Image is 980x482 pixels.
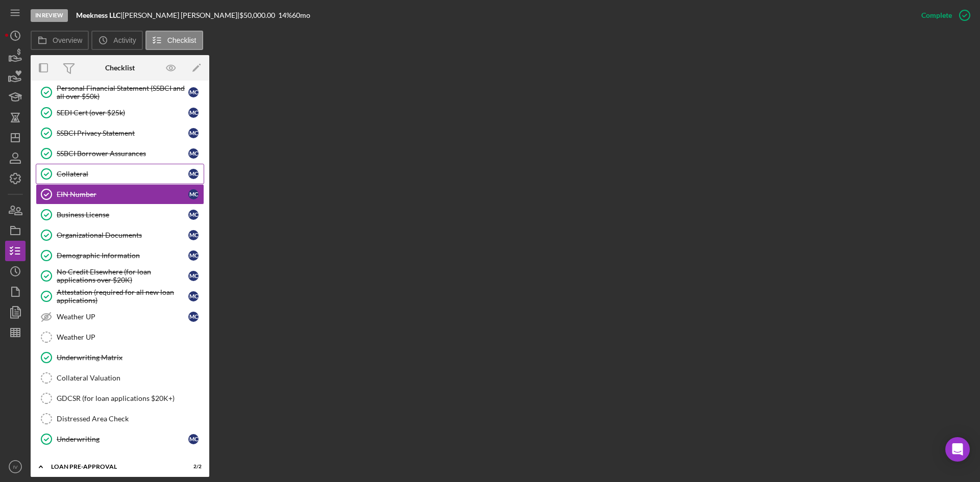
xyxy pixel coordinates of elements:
a: SSBCI Privacy StatementMC [36,123,204,143]
a: Weather UPMC [36,307,204,327]
a: No Credit Elsewhere (for loan applications over $20K)MC [36,266,204,286]
label: Activity [113,36,136,44]
div: Distressed Area Check [57,415,204,423]
a: Underwriting Matrix [36,347,204,368]
div: $50,000.00 [239,11,278,19]
a: Attestation (required for all new loan applications)MC [36,286,204,307]
div: Collateral Valuation [57,374,204,382]
div: Organizational Documents [57,231,188,239]
button: Activity [91,31,142,50]
b: Meekness LLC [76,11,120,19]
div: SSBCI Borrower Assurances [57,149,188,158]
div: M C [188,434,199,444]
div: | [76,11,122,19]
div: M C [188,312,199,322]
div: 2 / 2 [183,464,202,470]
a: UnderwritingMC [36,429,204,449]
div: In Review [31,9,68,22]
div: Personal Financial Statement (SSBCI and all over $50k) [57,84,188,100]
a: GDCSR (for loan applications $20K+) [36,388,204,409]
div: Checklist [105,64,135,72]
div: 60 mo [292,11,310,19]
text: IV [13,464,18,470]
a: Collateral Valuation [36,368,204,388]
div: M C [188,128,199,138]
div: LOAN PRE-APPROVAL [51,464,176,470]
div: Complete [921,5,952,26]
div: M C [188,210,199,220]
div: [PERSON_NAME] [PERSON_NAME] | [122,11,239,19]
div: M C [188,250,199,261]
div: GDCSR (for loan applications $20K+) [57,394,204,402]
div: M C [188,291,199,301]
a: Distressed Area Check [36,409,204,429]
button: Complete [911,5,975,26]
a: Personal Financial Statement (SSBCI and all over $50k)MC [36,82,204,103]
button: IV [5,456,26,477]
div: Open Intercom Messenger [945,437,970,462]
div: Business License [57,211,188,219]
div: M C [188,271,199,281]
div: No Credit Elsewhere (for loan applications over $20K) [57,268,188,284]
a: SEDI Cert (over $25k)MC [36,103,204,123]
a: Weather UP [36,327,204,347]
div: M C [188,108,199,118]
a: EIN NumberMC [36,184,204,205]
div: Underwriting Matrix [57,353,204,362]
label: Overview [53,36,82,44]
div: SSBCI Privacy Statement [57,129,188,137]
div: Collateral [57,170,188,178]
div: M C [188,230,199,240]
a: CollateralMC [36,164,204,184]
button: Overview [31,31,89,50]
div: M C [188,148,199,159]
div: Weather UP [57,333,204,341]
div: Weather UP [57,313,188,321]
div: M C [188,87,199,97]
div: Attestation (required for all new loan applications) [57,288,188,305]
div: M C [188,169,199,179]
a: SSBCI Borrower AssurancesMC [36,143,204,164]
div: M C [188,189,199,199]
div: 14 % [278,11,292,19]
div: Underwriting [57,435,188,443]
label: Checklist [167,36,197,44]
a: Demographic InformationMC [36,245,204,266]
div: Demographic Information [57,251,188,260]
div: SEDI Cert (over $25k) [57,109,188,117]
a: Business LicenseMC [36,205,204,225]
button: Checklist [145,31,203,50]
div: EIN Number [57,190,188,198]
a: Organizational DocumentsMC [36,225,204,245]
